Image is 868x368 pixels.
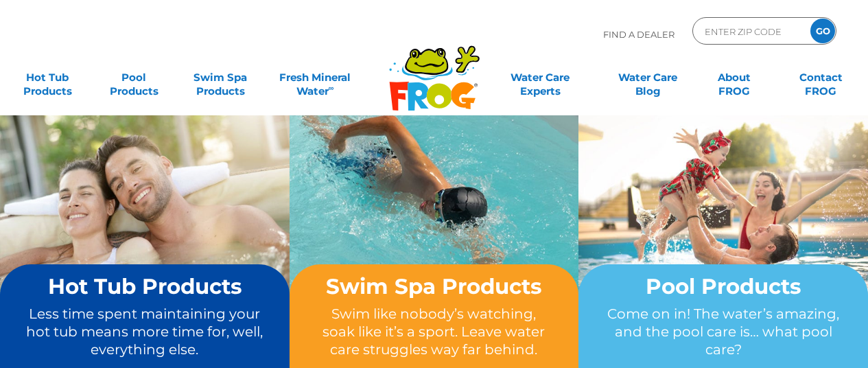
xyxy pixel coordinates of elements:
p: Come on in! The water’s amazing, and the pool care is… what pool care? [605,305,842,359]
p: Swim like nobody’s watching, soak like it’s a sport. Leave water care struggles way far behind. [316,305,553,359]
a: Hot TubProducts [14,64,81,91]
img: Frog Products Logo [382,27,487,111]
a: Swim SpaProducts [187,64,254,91]
p: Less time spent maintaining your hot tub means more time for, well, everything else. [26,305,263,359]
img: home-banner-pool-short [578,115,868,331]
h2: Swim Spa Products [316,275,553,298]
a: Water CareExperts [486,64,595,91]
a: PoolProducts [100,64,167,91]
sup: ∞ [329,83,334,93]
img: home-banner-swim-spa-short [290,115,579,331]
a: Water CareBlog [614,64,681,91]
input: GO [810,19,835,43]
a: AboutFROG [701,64,768,91]
h2: Pool Products [605,275,842,298]
a: Fresh MineralWater∞ [273,64,357,91]
p: Find A Dealer [603,17,675,51]
a: ContactFROG [787,64,854,91]
h2: Hot Tub Products [26,275,263,298]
